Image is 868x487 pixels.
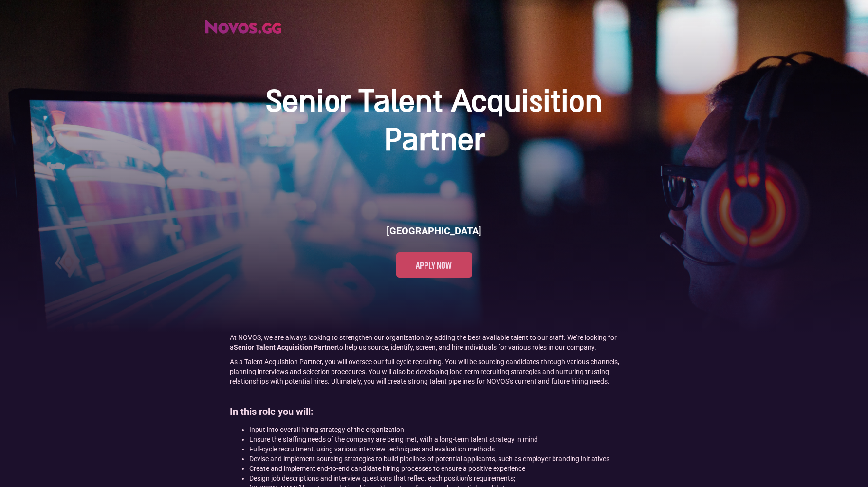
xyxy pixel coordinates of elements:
strong: Senior Talent Acquisition Partner [234,343,337,351]
li: Devise and implement sourcing strategies to build pipelines of potential applicants, such as empl... [249,454,639,464]
h6: [GEOGRAPHIC_DATA] [387,224,481,238]
p: At NOVOS, we are always looking to strengthen our organization by adding the best available talen... [230,333,639,352]
li: Input into overall hiring strategy of the organization [249,425,639,434]
strong: In this role you will: [230,406,314,417]
h1: Senior Talent Acquisition Partner [240,84,629,161]
li: Ensure the staffing needs of the company are being met, with a long-term talent strategy in mind [249,434,639,444]
li: Full-cycle recruitment, using various interview techniques and evaluation methods [249,444,639,454]
li: Create and implement end-to-end candidate hiring processes to ensure a positive experience [249,464,639,473]
a: Apply now [396,252,472,278]
li: Design job descriptions and interview questions that reflect each position’s requirements; [249,473,639,483]
p: As a Talent Acquisition Partner, you will oversee our full-cycle recruiting. You will be sourcing... [230,357,639,386]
